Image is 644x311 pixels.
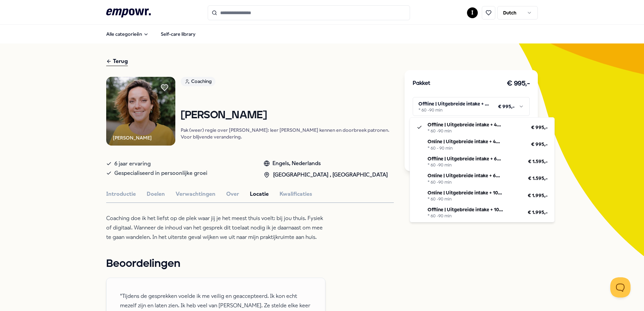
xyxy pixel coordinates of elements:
[428,121,523,128] p: Offline | Uitgebreide intake + 4 gesprekken
[428,162,520,168] div: * 60 -90 min
[428,172,520,179] p: Online | Uitgebreide intake + 6 gesprekken
[428,146,523,151] div: * 60 - 90 min
[428,213,520,219] div: * 60 -90 min
[428,180,520,185] div: * 60 -90 min
[428,196,520,202] div: * 60 -90 min
[428,206,520,213] p: Offline | Uitgebreide intake + 10 gesprekken
[531,141,548,148] span: € 995,-
[528,209,548,216] span: € 1.995,-
[531,124,548,131] span: € 995,-
[528,192,548,199] span: € 1.995,-
[428,189,520,196] p: Online | Uitgebreide intake + 10 gesprekken
[428,128,523,134] div: * 60 -90 min
[428,138,523,145] p: Online | Uitgebreide intake + 4 gesprekken
[528,175,548,182] span: € 1.595,-
[428,155,520,162] p: Offline | Uitgebreide intake + 6 gesprekken
[528,158,548,165] span: € 1.595,-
